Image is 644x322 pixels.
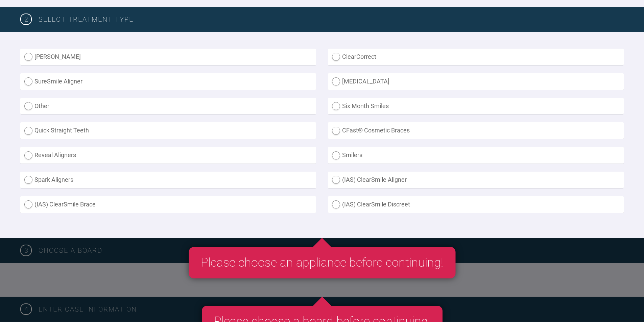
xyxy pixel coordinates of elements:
label: Other [20,98,316,115]
label: CFast® Cosmetic Braces [328,122,624,139]
h3: SELECT TREATMENT TYPE [39,14,624,25]
label: [MEDICAL_DATA] [328,73,624,90]
label: [PERSON_NAME] [20,49,316,65]
label: Smilers [328,147,624,164]
span: 2 [20,14,32,25]
label: SureSmile Aligner [20,73,316,90]
label: ClearCorrect [328,49,624,65]
label: Six Month Smiles [328,98,624,115]
label: (IAS) ClearSmile Aligner [328,172,624,188]
label: Spark Aligners [20,172,316,188]
label: (IAS) ClearSmile Brace [20,196,316,213]
label: Quick Straight Teeth [20,122,316,139]
label: Reveal Aligners [20,147,316,164]
div: Please choose an appliance before continuing! [189,247,455,279]
label: (IAS) ClearSmile Discreet [328,196,624,213]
